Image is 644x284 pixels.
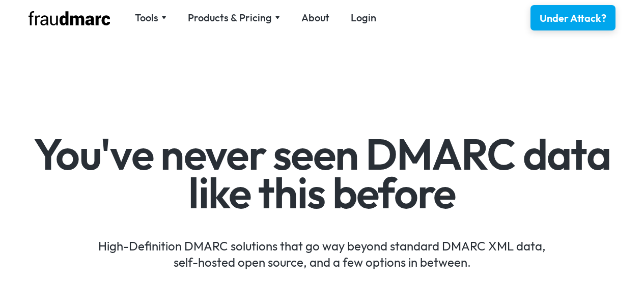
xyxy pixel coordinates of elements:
[188,11,280,25] div: Products & Pricing
[135,11,166,25] div: Tools
[26,135,618,212] h1: You've never seen DMARC data like this before
[26,223,618,270] div: High-Definition DMARC solutions that go way beyond standard DMARC XML data, self-hosted open sour...
[188,11,272,25] div: Products & Pricing
[351,11,376,25] a: Login
[135,11,158,25] div: Tools
[530,5,615,30] a: Under Attack?
[540,11,606,25] div: Under Attack?
[301,11,329,25] a: About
